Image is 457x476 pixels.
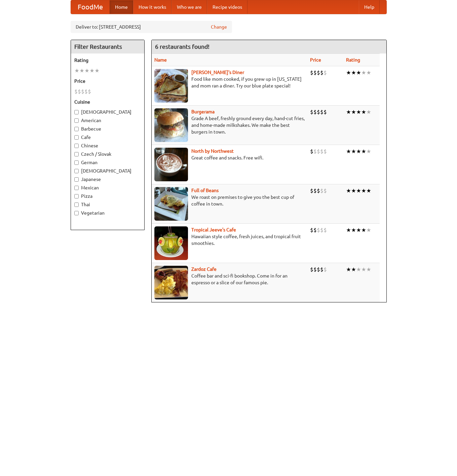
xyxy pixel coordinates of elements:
[323,226,327,234] li: $
[74,144,79,148] input: Chinese
[323,108,327,116] li: $
[81,88,84,95] li: $
[88,88,91,95] li: $
[361,187,366,194] li: ★
[310,226,313,234] li: $
[154,154,305,161] p: Great coffee and snacks. Free wifi.
[74,127,79,131] input: Barbecue
[313,148,317,155] li: $
[74,169,79,173] input: [DEMOGRAPHIC_DATA]
[154,272,305,286] p: Coffee bar and sci-fi bookshop. Come in for an espresso or a slice of our famous pie.
[346,226,351,234] li: ★
[74,67,79,74] li: ★
[313,226,317,234] li: $
[74,176,141,183] label: Japanese
[361,69,366,76] li: ★
[191,109,215,114] a: Burgerama
[356,187,361,194] li: ★
[310,266,313,273] li: $
[154,233,305,247] p: Hawaiian style coffee, fresh juices, and tropical fruit smoothies.
[310,148,313,155] li: $
[320,69,323,76] li: $
[154,108,188,142] img: burgerama.jpg
[361,148,366,155] li: ★
[154,226,188,260] img: jeeves.jpg
[351,69,356,76] li: ★
[191,266,217,272] b: Zardoz Cafe
[320,108,323,116] li: $
[74,193,141,199] label: Pizza
[71,21,232,33] div: Deliver to: [STREET_ADDRESS]
[346,69,351,76] li: ★
[154,194,305,207] p: We roast on premises to give you the best cup of coffee in town.
[74,186,79,190] input: Mexican
[346,57,360,63] a: Rating
[154,76,305,89] p: Food like mom cooked, if you grew up in [US_STATE] and mom ran a diner. Try our blue plate special!
[356,69,361,76] li: ★
[154,187,188,221] img: beans.jpg
[356,108,361,116] li: ★
[74,151,141,157] label: Czech / Slovak
[351,148,356,155] li: ★
[133,0,172,14] a: How it works
[84,88,88,95] li: $
[74,210,141,216] label: Vegetarian
[366,108,371,116] li: ★
[351,187,356,194] li: ★
[74,152,79,156] input: Czech / Slovak
[320,266,323,273] li: $
[346,266,351,273] li: ★
[317,148,320,155] li: $
[346,148,351,155] li: ★
[351,226,356,234] li: ★
[74,194,79,198] input: Pizza
[323,187,327,194] li: $
[366,148,371,155] li: ★
[154,266,188,299] img: zardoz.jpg
[317,187,320,194] li: $
[154,57,167,63] a: Name
[351,108,356,116] li: ★
[310,187,313,194] li: $
[89,67,94,74] li: ★
[366,69,371,76] li: ★
[361,108,366,116] li: ★
[346,108,351,116] li: ★
[317,266,320,273] li: $
[74,57,141,64] h5: Rating
[74,211,79,215] input: Vegetarian
[74,110,79,114] input: [DEMOGRAPHIC_DATA]
[74,203,79,207] input: Thai
[310,108,313,116] li: $
[191,70,244,75] a: [PERSON_NAME]'s Diner
[74,109,141,115] label: [DEMOGRAPHIC_DATA]
[74,88,78,95] li: $
[313,69,317,76] li: $
[74,99,141,105] h5: Cuisine
[361,226,366,234] li: ★
[191,148,234,154] a: North by Northwest
[74,168,141,174] label: [DEMOGRAPHIC_DATA]
[351,266,356,273] li: ★
[313,187,317,194] li: $
[317,108,320,116] li: $
[74,177,79,182] input: Japanese
[313,266,317,273] li: $
[74,142,141,149] label: Chinese
[356,266,361,273] li: ★
[172,0,207,14] a: Who we are
[346,187,351,194] li: ★
[71,0,110,14] a: FoodMe
[78,88,81,95] li: $
[154,69,188,103] img: sallys.jpg
[323,69,327,76] li: $
[320,148,323,155] li: $
[154,115,305,135] p: Grade A beef, freshly ground every day, hand-cut fries, and home-made milkshakes. We make the bes...
[155,43,210,50] ng-pluralize: 6 restaurants found!
[74,135,79,140] input: Cafe
[320,187,323,194] li: $
[74,160,79,165] input: German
